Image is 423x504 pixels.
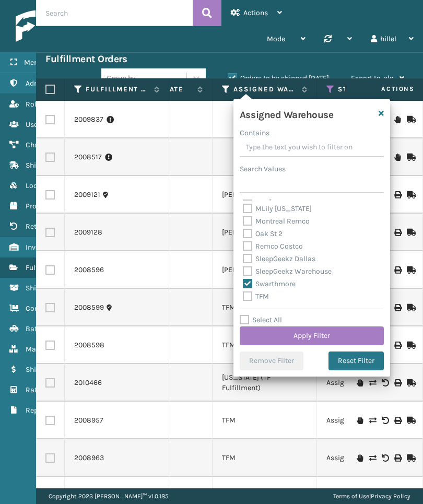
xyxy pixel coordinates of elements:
button: Reset Filter [328,351,384,370]
td: TFM [213,439,317,477]
i: Mark as Shipped [407,154,413,161]
td: TFM [213,326,317,364]
span: Roles [26,100,44,109]
span: Containers [26,304,62,313]
button: Remove Filter [240,351,303,370]
i: Mark as Shipped [407,304,413,311]
td: [PERSON_NAME] [213,214,317,251]
td: Assigned [317,439,421,477]
label: Select All [240,315,282,324]
span: Export to .xls [351,74,393,83]
label: Oak St 2 [243,229,283,238]
label: Status [338,85,401,94]
i: Change shipping [369,454,375,462]
i: Print Label [394,266,401,274]
label: Assigned Warehouse [233,85,297,94]
button: Apply Filter [240,326,384,345]
td: TFM [213,402,317,439]
td: [PERSON_NAME] [213,176,317,214]
img: logo [16,10,115,42]
i: Mark as Shipped [407,229,413,236]
span: Inventory [26,243,56,252]
span: Reports [26,406,51,415]
a: 2008596 [74,265,104,275]
td: [PERSON_NAME] [213,251,317,289]
span: Products [26,202,55,210]
label: Montreal Remco [243,217,310,226]
label: TFM [243,292,269,301]
span: Fulfillment Orders [26,263,85,272]
i: Void Label [382,379,388,386]
span: Menu [24,58,42,67]
span: Channels [26,140,56,149]
td: TFM [213,289,317,326]
h4: Assigned Warehouse [240,106,333,121]
a: 2009837 [74,114,103,125]
i: Print Label [394,454,401,462]
label: Contains [240,127,269,138]
i: On Hold [357,454,363,462]
a: 2008598 [74,340,104,350]
label: SleepGeekz Warehouse [243,267,332,276]
i: Print Label [394,342,401,349]
i: Mark as Shipped [407,379,413,386]
input: Type the text you wish to filter on [240,138,384,157]
label: Search Values [240,163,286,174]
td: Assigned [317,402,421,439]
p: Copyright 2023 [PERSON_NAME]™ v 1.0.185 [49,488,169,504]
i: Mark as Shipped [407,454,413,462]
i: Void Label [382,417,388,424]
a: 2008957 [74,415,103,426]
i: On Hold [357,417,363,424]
i: On Hold [357,379,363,386]
i: Void Label [382,454,388,462]
i: Print Label [394,229,401,236]
a: 2009121 [74,190,100,200]
div: | [333,488,410,504]
i: Change shipping [369,379,375,386]
label: Swarthmore [243,279,296,288]
span: Actions [348,80,421,98]
i: Mark as Shipped [407,417,413,424]
i: Mark as Shipped [407,342,413,349]
i: Change shipping [369,417,375,424]
span: Rate Calculator [26,385,77,394]
span: Shipment Status [26,284,80,292]
label: MLily [US_STATE] [243,204,312,213]
span: Return Addresses [26,222,83,231]
i: Print Label [394,379,401,386]
label: Remco Costco [243,242,303,251]
div: hillel [371,26,414,52]
span: Users [26,120,44,129]
span: Marketplace Orders [26,345,90,354]
span: Mode [267,34,285,43]
a: 2008517 [74,152,102,162]
i: On Hold [394,116,401,123]
a: 2009128 [74,227,102,238]
i: Mark as Shipped [407,191,413,198]
a: Privacy Policy [371,493,410,500]
i: Print Label [394,304,401,311]
td: Assigned [317,364,421,402]
i: Mark as Shipped [407,266,413,274]
h3: Fulfillment Orders [45,53,127,65]
div: Group by [107,73,136,84]
td: [US_STATE] (TF Fulfillment) [213,364,317,402]
a: 2008963 [74,453,104,463]
i: Mark as Shipped [407,116,413,123]
span: Shipping Carriers [26,161,83,170]
span: Lookups [26,181,54,190]
a: Terms of Use [333,493,369,500]
a: 2008599 [74,302,104,313]
i: Print Label [394,191,401,198]
label: Orders to be shipped [DATE] [228,74,329,83]
span: Shipment Cost [26,365,74,374]
span: Administration [26,79,75,88]
i: Print Label [394,417,401,424]
a: 2010466 [74,378,102,388]
span: Batches [26,324,52,333]
label: SleepGeekz Dallas [243,254,315,263]
span: Actions [243,8,268,17]
label: Fulfillment Order Id [86,85,149,94]
i: On Hold [394,154,401,161]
